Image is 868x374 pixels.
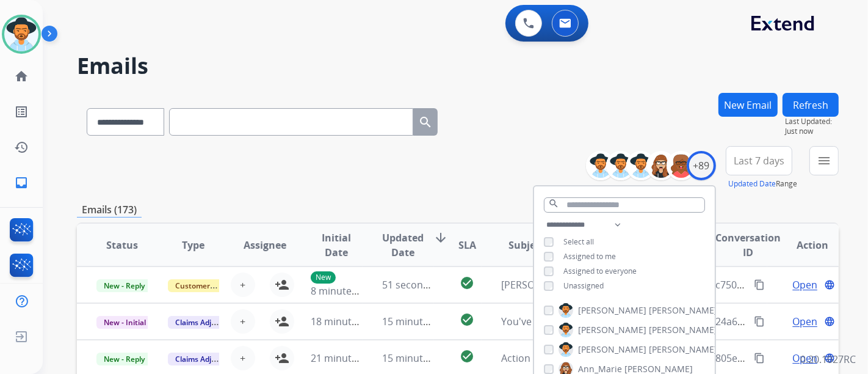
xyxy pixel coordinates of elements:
span: [PERSON_NAME] [578,304,646,317]
mat-icon: search [548,198,559,209]
mat-icon: check_circle [460,276,474,290]
span: Assignee [244,238,286,252]
mat-icon: person_add [275,277,289,292]
mat-icon: home [14,69,29,84]
span: Open [792,277,817,292]
span: Subject [508,238,544,252]
mat-icon: content_copy [754,279,765,290]
span: 8 minutes ago [311,284,376,298]
button: + [231,273,255,297]
p: 0.20.1027RC [800,352,856,367]
div: +89 [687,151,716,180]
button: Updated Date [728,179,776,189]
span: Assigned to everyone [563,266,637,276]
mat-icon: arrow_downward [433,230,448,245]
span: + [241,277,246,292]
span: Last Updated: [785,117,839,127]
button: Refresh [783,93,839,117]
span: Conversation ID [715,230,781,260]
span: Customer Support [168,279,247,292]
span: [PERSON_NAME] [649,324,717,336]
span: Initial Date [311,230,362,260]
button: + [231,309,255,334]
span: 51 seconds ago [382,278,454,291]
mat-icon: check_circle [460,312,474,327]
mat-icon: history [14,140,29,155]
mat-icon: content_copy [754,316,765,327]
th: Action [767,224,839,266]
button: + [231,346,255,370]
span: [PERSON_NAME] Claim [501,278,605,291]
span: Open [792,314,817,329]
mat-icon: person_add [275,351,289,365]
span: + [241,314,246,329]
span: 18 minutes ago [311,315,382,328]
mat-icon: content_copy [754,353,765,364]
span: Type [183,238,205,252]
h2: Emails [77,54,839,78]
span: Status [106,238,138,252]
span: Claims Adjudication [168,316,251,329]
span: SLA [458,238,476,252]
span: [PERSON_NAME] [578,324,646,336]
span: Range [728,178,797,189]
mat-icon: inbox [14,175,29,190]
p: Emails (173) [77,202,142,218]
span: New - Reply [96,353,152,365]
span: [PERSON_NAME] [649,343,717,356]
mat-icon: check_circle [460,349,474,364]
span: 15 minutes ago [382,351,453,365]
span: Assigned to me [563,251,616,262]
span: [PERSON_NAME] [578,343,646,356]
mat-icon: menu [817,153,831,168]
span: Open [792,351,817,365]
span: + [241,351,246,365]
span: [PERSON_NAME] [649,304,717,317]
mat-icon: list_alt [14,105,29,119]
img: avatar [4,17,38,51]
span: 21 minutes ago [311,351,382,365]
mat-icon: person_add [275,314,289,329]
span: Just now [785,127,839,136]
span: Last 7 days [734,158,784,163]
mat-icon: language [824,279,835,290]
span: Select all [563,237,594,247]
span: Claims Adjudication [168,353,251,365]
span: Updated Date [382,230,424,260]
span: Action required: Extend claim approved for replacement [501,351,761,365]
span: New - Initial [96,316,153,329]
button: New Email [718,93,778,117]
span: Unassigned [563,280,604,291]
span: New - Reply [96,279,152,292]
mat-icon: language [824,316,835,327]
mat-icon: search [418,115,433,130]
button: Last 7 days [726,146,792,175]
span: 15 minutes ago [382,315,453,328]
p: New [311,271,336,284]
